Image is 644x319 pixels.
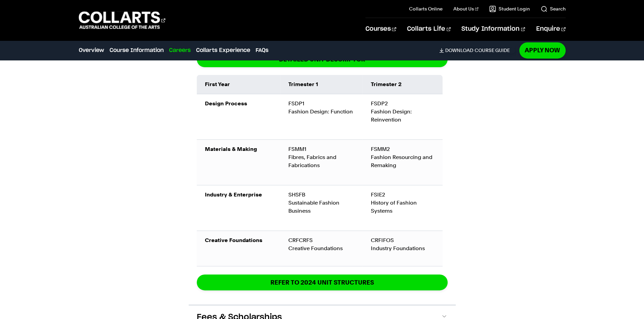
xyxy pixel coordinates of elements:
span: Download [445,47,473,53]
strong: Design Process [205,100,247,107]
a: Apply Now [519,42,566,58]
a: Collarts Life [407,18,451,40]
a: Courses [365,18,396,40]
td: Trimester 1 [280,75,362,94]
a: Course Information [110,46,164,54]
div: SHSFB Sustainable Fashion Business [288,191,354,215]
td: Trimester 2 [362,75,442,94]
div: Go to homepage [79,10,165,30]
td: CRFIFOS Industry Foundations [362,231,442,266]
td: FSMM2 Fashion Resourcing and Remaking [362,139,442,185]
a: DownloadCourse Guide [439,47,515,53]
a: Search [541,5,566,12]
td: CRFCRFS Creative Foundations [280,231,362,266]
td: FSDP1 Fashion Design: Function [280,94,362,139]
a: Collarts Experience [196,46,250,54]
strong: Industry & Enterprise [205,191,262,198]
strong: Creative Foundations [205,237,262,243]
a: Overview [79,46,104,54]
div: FSIE2 History of Fashion Systems [371,191,434,215]
a: REFER TO 2024 unit structures [197,274,448,290]
a: Careers [169,46,191,54]
a: Student Login [489,5,530,12]
td: FSDP2 Fashion Design: Reinvention [362,94,442,139]
a: FAQs [256,46,268,54]
a: Enquire [536,18,565,40]
td: First Year [197,75,281,94]
a: Study Information [461,18,525,40]
a: Collarts Online [409,5,443,12]
a: About Us [453,5,478,12]
td: FSMM1 Fibres, Fabrics and Fabrications [280,139,362,185]
strong: Materials & Making [205,146,257,152]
